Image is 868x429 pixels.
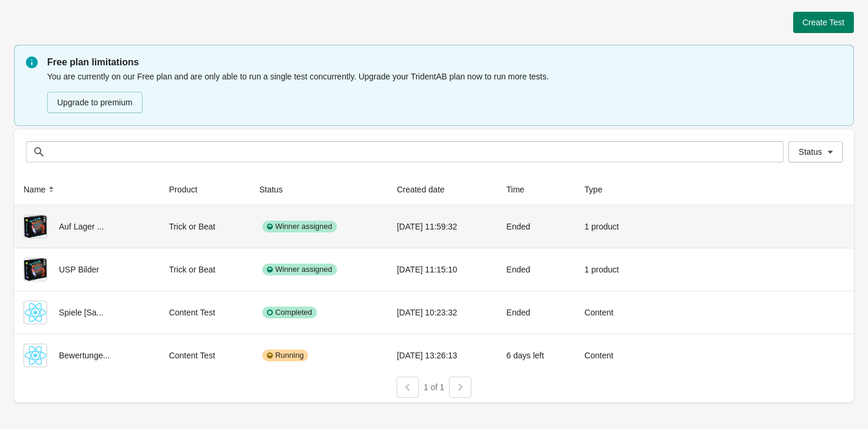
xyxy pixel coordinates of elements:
div: Ended [506,301,566,324]
button: Upgrade to premium [47,92,143,113]
button: Name [19,179,62,200]
button: Time [501,179,541,200]
div: Content [585,344,639,367]
div: Auf Lager ... [24,215,150,238]
div: Running [262,350,308,361]
span: 1 of 1 [424,383,444,392]
div: 1 product [585,215,639,238]
button: Product [164,179,214,200]
div: Content Test [169,301,240,324]
div: Ended [506,215,566,238]
div: Content [585,301,639,324]
div: Completed [262,307,317,318]
button: Status [255,179,299,200]
div: Spiele [Sa... [24,301,150,324]
div: [DATE] 13:26:13 [397,344,487,367]
button: Created date [392,179,461,200]
div: USP Bilder [24,258,150,281]
div: Winner assigned [262,221,337,232]
div: Content Test [169,344,240,367]
button: Create Test [793,12,854,33]
div: 6 days left [506,344,566,367]
div: You are currently on our Free plan and are only able to run a single test concurrently. Upgrade y... [47,69,842,114]
div: [DATE] 10:23:32 [397,301,487,324]
button: Type [580,179,619,200]
div: [DATE] 11:15:10 [397,258,487,281]
p: Free plan limitations [47,55,842,69]
div: Ended [506,258,566,281]
div: Trick or Beat [169,215,240,238]
div: Winner assigned [262,264,337,275]
span: Status [798,147,822,157]
span: Create Test [803,18,844,27]
div: [DATE] 11:59:32 [397,215,487,238]
div: Trick or Beat [169,258,240,281]
iframe: chat widget [12,382,49,417]
div: Bewertunge... [24,344,150,367]
button: Status [788,141,843,162]
div: 1 product [585,258,639,281]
